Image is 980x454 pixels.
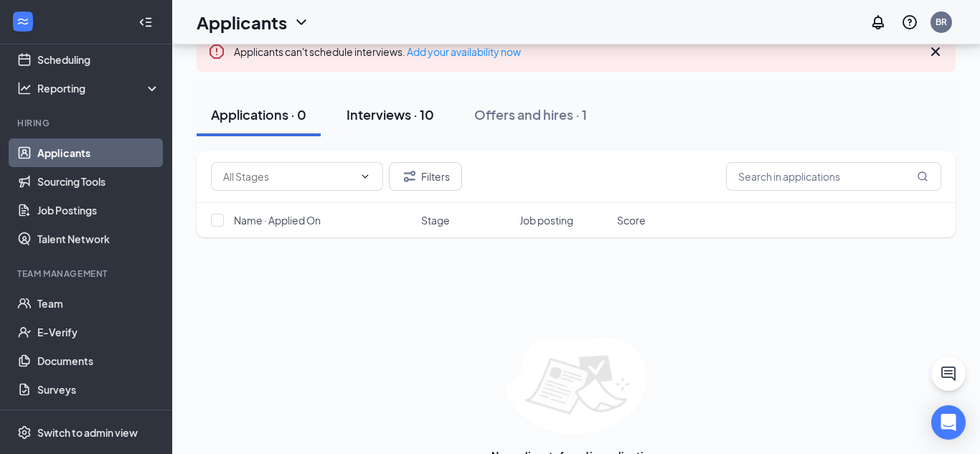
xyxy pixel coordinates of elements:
[617,213,646,227] span: Score
[37,318,160,346] a: E-Verify
[37,224,160,253] a: Talent Network
[917,171,928,182] svg: MagnifyingGlass
[389,162,462,191] button: Filter Filters
[931,405,966,440] div: Open Intercom Messenger
[37,196,160,224] a: Job Postings
[17,425,32,440] svg: Settings
[37,289,160,318] a: Team
[726,162,941,191] input: Search in applications
[223,169,354,184] input: All Stages
[870,14,887,31] svg: Notifications
[138,15,153,29] svg: Collapse
[293,14,310,31] svg: ChevronDown
[37,346,160,375] a: Documents
[197,10,287,34] h1: Applicants
[37,81,161,95] div: Reporting
[17,268,157,280] div: Team Management
[940,365,957,382] svg: ChatActive
[407,45,521,58] a: Add your availability now
[927,43,944,60] svg: Cross
[359,171,371,182] svg: ChevronDown
[901,14,918,31] svg: QuestionInfo
[507,338,646,434] img: empty-state
[37,45,160,74] a: Scheduling
[474,105,587,123] div: Offers and hires · 1
[16,14,30,29] svg: WorkstreamLogo
[37,425,138,440] div: Switch to admin view
[347,105,434,123] div: Interviews · 10
[37,167,160,196] a: Sourcing Tools
[421,213,450,227] span: Stage
[17,81,32,95] svg: Analysis
[401,168,418,185] svg: Filter
[519,213,573,227] span: Job posting
[211,105,306,123] div: Applications · 0
[37,138,160,167] a: Applicants
[234,213,321,227] span: Name · Applied On
[234,45,521,58] span: Applicants can't schedule interviews.
[17,117,157,129] div: Hiring
[37,375,160,404] a: Surveys
[208,43,225,60] svg: Error
[931,356,966,391] button: ChatActive
[936,16,947,28] div: BR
